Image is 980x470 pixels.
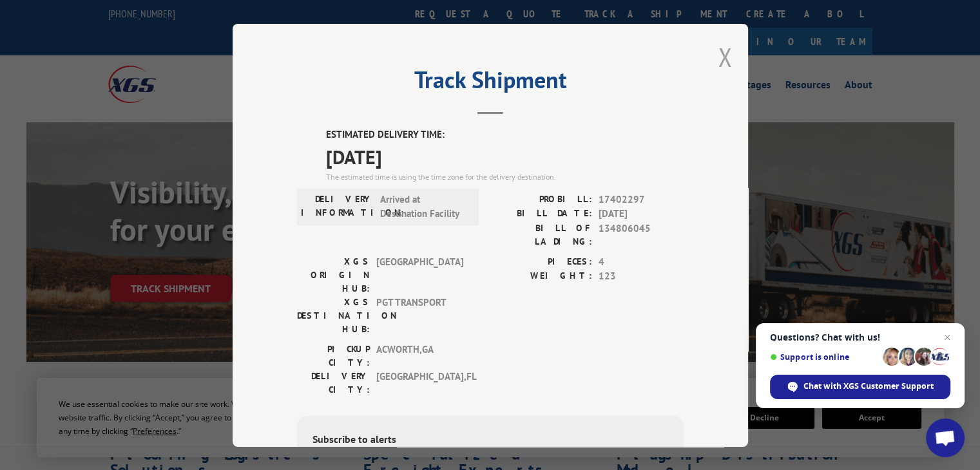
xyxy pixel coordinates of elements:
div: Open chat [926,418,965,457]
label: DELIVERY CITY: [297,369,370,396]
span: 4 [599,254,684,269]
span: [GEOGRAPHIC_DATA] , FL [376,369,463,396]
span: [GEOGRAPHIC_DATA] [376,254,463,295]
h2: Track Shipment [297,71,684,95]
label: XGS ORIGIN HUB: [297,254,370,295]
span: Close chat [939,330,955,345]
div: Chat with XGS Customer Support [770,375,950,399]
label: BILL OF LADING: [490,221,592,248]
button: Close modal [718,40,732,74]
label: XGS DESTINATION HUB: [297,295,370,335]
span: 17402297 [599,192,684,207]
span: Questions? Chat with us! [770,332,950,343]
label: PICKUP CITY: [297,342,370,369]
span: Chat with XGS Customer Support [803,381,934,392]
span: Arrived at Destination Facility [380,192,467,221]
span: PGT TRANSPORT [376,295,463,335]
label: DELIVERY INFORMATION: [301,192,374,221]
label: PIECES: [490,254,592,269]
span: 123 [599,269,684,284]
label: PROBILL: [490,192,592,207]
div: The estimated time is using the time zone for the delivery destination. [326,171,684,182]
span: [DATE] [599,207,684,221]
span: [DATE] [326,142,684,171]
span: 134806045 [599,221,684,248]
span: ACWORTH , GA [376,342,463,369]
label: BILL DATE: [490,207,592,221]
label: ESTIMATED DELIVERY TIME: [326,127,684,142]
div: Subscribe to alerts [312,431,668,449]
label: WEIGHT: [490,269,592,284]
span: Support is online [770,352,878,362]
